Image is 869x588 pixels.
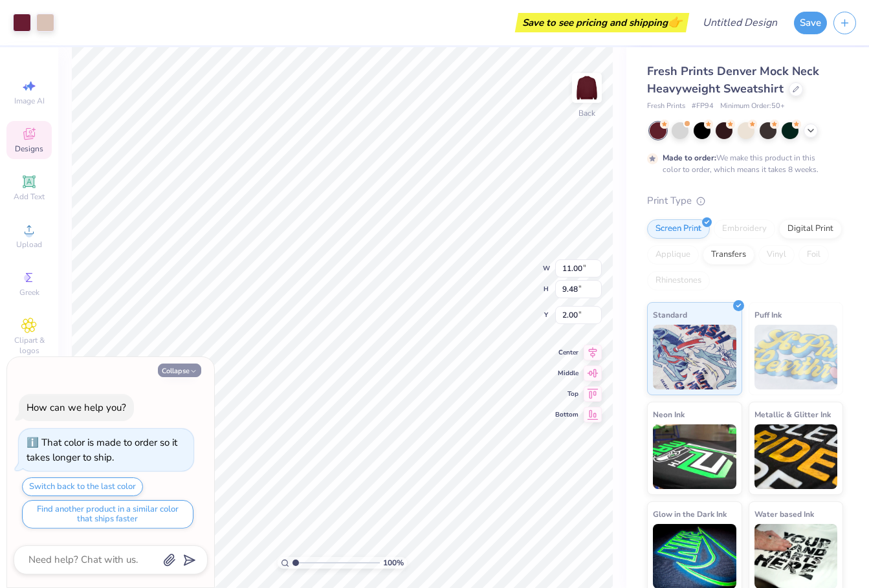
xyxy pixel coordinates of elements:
[758,245,795,265] div: Vinyl
[158,364,201,377] button: Collapse
[27,436,177,464] div: That color is made to order so it takes longer to ship.
[518,13,686,32] div: Save to see pricing and shipping
[574,75,600,101] img: Back
[647,193,843,208] div: Print Type
[668,14,682,30] span: 👉
[754,308,782,321] span: Puff Ink
[663,152,822,175] div: We make this product in this color to order, which means it takes 8 weeks.
[14,96,45,106] span: Image AI
[653,424,736,489] img: Neon Ink
[653,408,685,421] span: Neon Ink
[754,408,831,421] span: Metallic & Glitter Ink
[647,63,819,96] span: Fresh Prints Denver Mock Neck Heavyweight Sweatshirt
[19,287,39,298] span: Greek
[754,507,814,521] span: Water based Ink
[14,191,45,202] span: Add Text
[720,101,785,112] span: Minimum Order: 50 +
[653,308,687,321] span: Standard
[794,12,827,34] button: Save
[754,424,838,489] img: Metallic & Glitter Ink
[647,101,685,112] span: Fresh Prints
[703,245,754,265] div: Transfers
[22,477,143,496] button: Switch back to the last color
[754,325,838,389] img: Puff Ink
[692,101,714,112] span: # FP94
[383,557,404,569] span: 100 %
[27,401,126,414] div: How can we help you?
[647,271,710,290] div: Rhinestones
[555,410,578,419] span: Bottom
[16,239,42,250] span: Upload
[779,219,842,239] div: Digital Print
[653,507,727,521] span: Glow in the Dark Ink
[653,325,736,389] img: Standard
[647,245,699,265] div: Applique
[798,245,829,265] div: Foil
[714,219,775,239] div: Embroidery
[663,153,716,163] strong: Made to order:
[555,369,578,378] span: Middle
[647,219,710,239] div: Screen Print
[15,144,43,154] span: Designs
[555,348,578,357] span: Center
[578,107,595,119] div: Back
[6,335,52,356] span: Clipart & logos
[555,389,578,398] span: Top
[692,10,787,36] input: Untitled Design
[22,500,193,528] button: Find another product in a similar color that ships faster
